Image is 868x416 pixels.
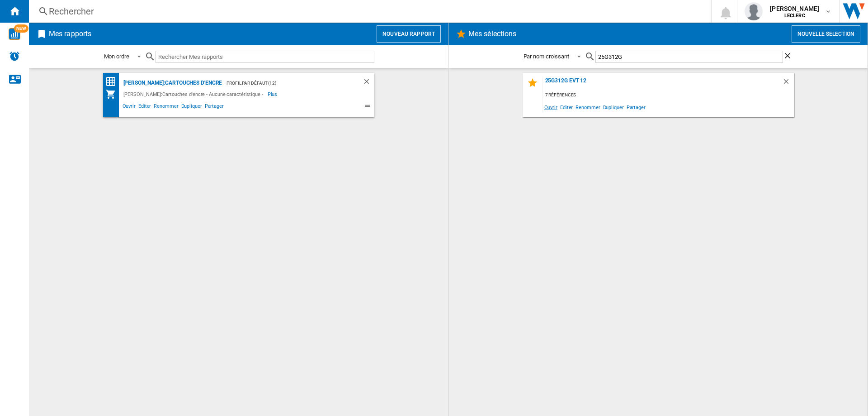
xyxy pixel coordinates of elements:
span: Renommer [152,102,179,113]
button: Nouveau rapport [377,25,441,43]
span: Partager [625,101,647,113]
div: 7 références [543,90,794,101]
span: NEW [14,24,28,33]
span: Dupliquer [602,101,625,113]
b: LECLERC [784,13,805,19]
div: 25G312G EVT 12 [543,77,782,90]
h2: Mes sélections [467,25,518,43]
button: Nouvelle selection [792,25,860,43]
span: Dupliquer [180,102,203,113]
img: profile.jpg [745,2,763,20]
h2: Mes rapports [47,25,93,43]
div: Par nom croissant [524,53,569,60]
div: Mon assortiment [105,89,121,100]
input: Rechercher Mes rapports [156,51,374,63]
img: wise-card.svg [9,28,20,40]
div: [PERSON_NAME]:Cartouches d'encre [121,77,222,89]
span: [PERSON_NAME] [770,4,819,13]
div: - Profil par défaut (12) [222,77,344,89]
div: Supprimer [782,77,794,90]
span: Plus [268,89,279,100]
span: Editer [559,101,574,113]
div: [PERSON_NAME]:Cartouches d'encre - Aucune caractéristique - [121,89,268,100]
div: Matrice des prix [105,76,121,87]
div: Rechercher [49,5,687,18]
input: Rechercher Mes sélections [595,51,783,63]
ng-md-icon: Effacer la recherche [783,51,794,62]
span: Editer [137,102,152,113]
div: Supprimer [363,77,374,89]
span: Ouvrir [543,101,559,113]
span: Partager [203,102,225,113]
span: Renommer [574,101,601,113]
span: Ouvrir [121,102,137,113]
div: Mon ordre [104,53,129,60]
img: alerts-logo.svg [9,51,20,62]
